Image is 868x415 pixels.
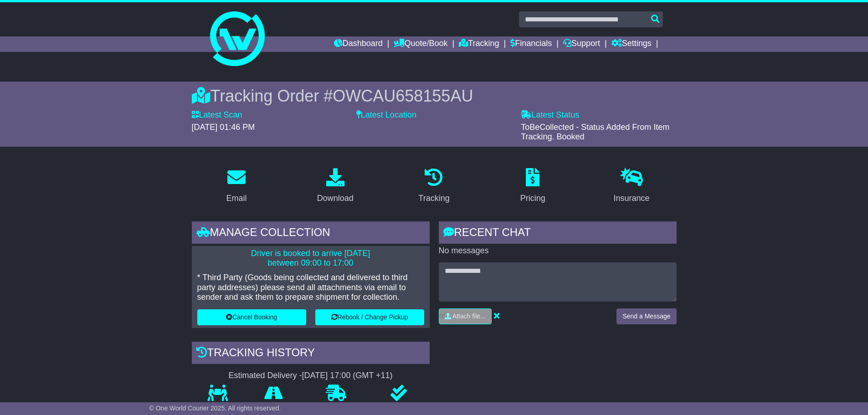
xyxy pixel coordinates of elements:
button: Cancel Booking [197,309,306,325]
p: No messages [439,246,677,256]
a: Download [311,165,360,208]
label: Latest Scan [192,110,242,120]
span: ToBeCollected - Status Added From Item Tracking. Booked [521,123,669,142]
a: Tracking [412,165,455,208]
div: Tracking [418,192,449,205]
a: Quote/Book [394,36,447,52]
div: Manage collection [192,221,430,246]
div: Download [317,192,354,205]
div: [DATE] 17:00 (GMT +11) [302,371,393,381]
div: Pricing [520,192,545,205]
a: Pricing [514,165,551,208]
p: Driver is booked to arrive [DATE] between 09:00 to 17:00 [197,249,424,268]
a: Tracking [459,36,499,52]
div: Insurance [614,192,650,205]
span: © One World Courier 2025. All rights reserved. [149,405,281,412]
span: [DATE] 01:46 PM [192,123,255,132]
button: Rebook / Change Pickup [315,309,424,325]
a: Settings [611,36,652,52]
a: Financials [510,36,552,52]
label: Latest Status [521,110,579,120]
p: * Third Party (Goods being collected and delivered to third party addresses) please send all atta... [197,273,424,302]
label: Latest Location [356,110,416,120]
button: Send a Message [616,308,676,324]
div: Tracking Order # [192,86,677,106]
div: Tracking history [192,342,430,366]
a: Dashboard [334,36,383,52]
a: Insurance [608,165,656,208]
div: Email [226,192,247,205]
span: OWCAU658155AU [333,87,473,105]
div: RECENT CHAT [439,221,677,246]
a: Email [220,165,252,208]
div: Estimated Delivery - [192,371,430,381]
a: Support [563,36,600,52]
